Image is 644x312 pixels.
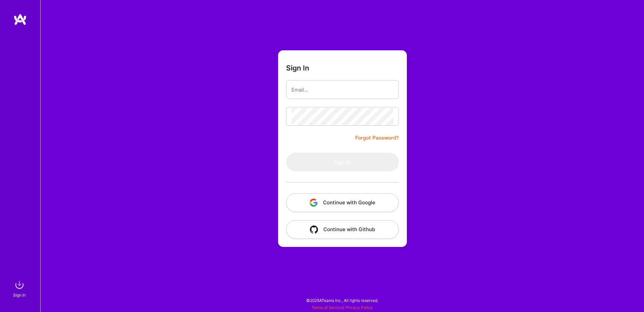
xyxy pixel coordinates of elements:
[14,278,26,299] a: sign inSign In
[355,134,399,142] a: Forgot Password?
[40,292,644,309] div: © 2025 ATeams Inc., All rights reserved.
[286,64,309,72] h3: Sign In
[312,305,373,310] span: |
[286,220,399,239] button: Continue with Github
[310,225,318,233] img: icon
[312,305,343,310] a: Terms of Service
[13,13,27,25] img: logo
[291,81,393,98] input: Email...
[286,193,399,212] button: Continue with Google
[286,153,399,171] button: Sign In
[345,305,373,310] a: Privacy Policy
[13,278,26,292] img: sign in
[13,292,26,299] div: Sign In
[310,199,318,207] img: icon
